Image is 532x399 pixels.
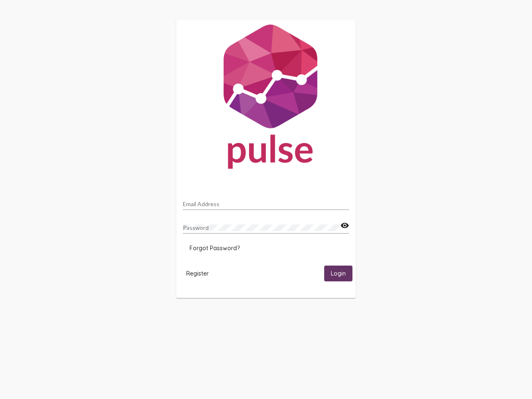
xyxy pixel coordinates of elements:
[180,266,215,281] button: Register
[190,244,240,252] span: Forgot Password?
[331,270,346,278] span: Login
[186,270,209,277] span: Register
[176,20,356,177] img: Pulse For Good Logo
[340,221,349,231] mat-icon: visibility
[324,266,352,281] button: Login
[183,241,246,256] button: Forgot Password?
